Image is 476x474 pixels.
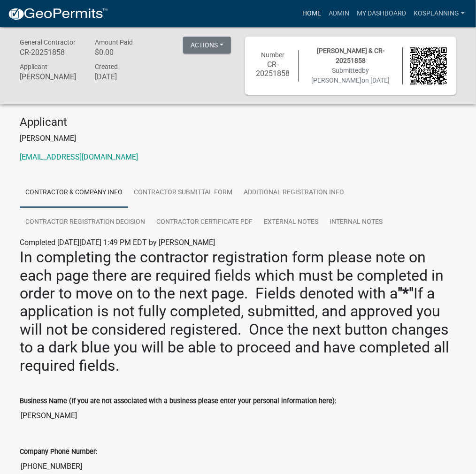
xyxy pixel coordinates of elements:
[20,72,81,81] h6: [PERSON_NAME]
[238,178,350,208] a: Additional Registration Info
[151,207,258,237] a: Contractor Certificate PDF
[95,48,156,57] h6: $0.00
[20,238,215,247] span: Completed [DATE][DATE] 1:49 PM EDT by [PERSON_NAME]
[183,37,231,54] button: Actions
[20,133,456,144] p: [PERSON_NAME]
[20,248,456,375] h2: In completing the contractor registration form please note on each page there are required fields...
[410,47,447,84] img: QR code
[95,38,133,46] span: Amount Paid
[20,38,76,46] span: General Contractor
[312,67,390,84] span: Submitted on [DATE]
[410,5,468,23] a: kosplanning
[20,115,456,129] h4: Applicant
[258,207,324,237] a: External Notes
[254,60,292,78] h6: CR-20251858
[20,398,336,405] label: Business Name (If you are not associated with a business please enter your personal information h...
[20,449,97,455] label: Company Phone Number:
[20,207,151,237] a: Contractor Registration Decision
[20,48,81,57] h6: CR-20251858
[20,63,47,70] span: Applicant
[325,5,353,23] a: Admin
[324,207,388,237] a: Internal Notes
[317,47,384,64] span: [PERSON_NAME] & CR-20251858
[299,5,325,23] a: Home
[128,178,238,208] a: Contractor Submittal Form
[95,72,156,81] h6: [DATE]
[95,63,118,70] span: Created
[353,5,410,23] a: My Dashboard
[261,51,285,59] span: Number
[20,153,138,161] a: [EMAIL_ADDRESS][DOMAIN_NAME]
[20,178,128,208] a: Contractor & Company Info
